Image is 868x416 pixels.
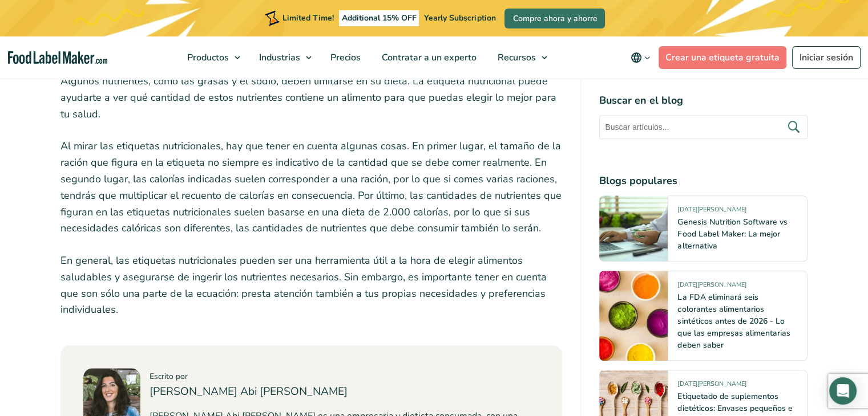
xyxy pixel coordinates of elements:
a: Productos [177,36,246,79]
a: Iniciar sesión [792,46,861,69]
span: Escrito por [150,371,188,382]
input: Buscar artículos... [599,116,808,140]
span: Limited Time! [282,13,334,23]
div: Open Intercom Messenger [829,377,857,405]
span: Industrias [256,51,301,64]
span: [DATE][PERSON_NAME] [677,380,746,393]
a: La FDA eliminará seis colorantes alimentarios sintéticos antes de 2026 - Lo que las empresas alim... [677,292,790,351]
p: En general, las etiquetas nutricionales pueden ser una herramienta útil a la hora de elegir alime... [60,252,563,318]
span: Yearly Subscription [424,13,495,23]
a: Contratar a un experto [372,36,485,79]
p: Al mirar las etiquetas nutricionales, hay que tener en cuenta algunas cosas. En primer lugar, el ... [60,138,563,236]
span: Recursos [494,51,537,64]
a: Compre ahora y ahorre [504,9,605,28]
span: Productos [184,51,230,64]
h4: Buscar en el blog [599,93,808,109]
span: [DATE][PERSON_NAME] [677,206,746,219]
a: Precios [320,36,369,79]
span: Contratar a un experto [378,51,478,64]
a: Genesis Nutrition Software vs Food Label Maker: La mejor alternativa [677,217,787,252]
a: Crear una etiqueta gratuita [659,46,786,69]
a: Industrias [249,36,317,79]
span: [DATE][PERSON_NAME] [677,281,746,294]
h4: [PERSON_NAME] Abi [PERSON_NAME] [150,384,540,400]
a: Recursos [487,36,553,79]
h4: Blogs populares [599,174,808,189]
span: Additional 15% OFF [339,10,419,26]
span: Precios [327,51,362,64]
p: Algunos nutrientes, como las grasas y el sodio, deben limitarse en su dieta. La etiqueta nutricio... [60,73,563,122]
